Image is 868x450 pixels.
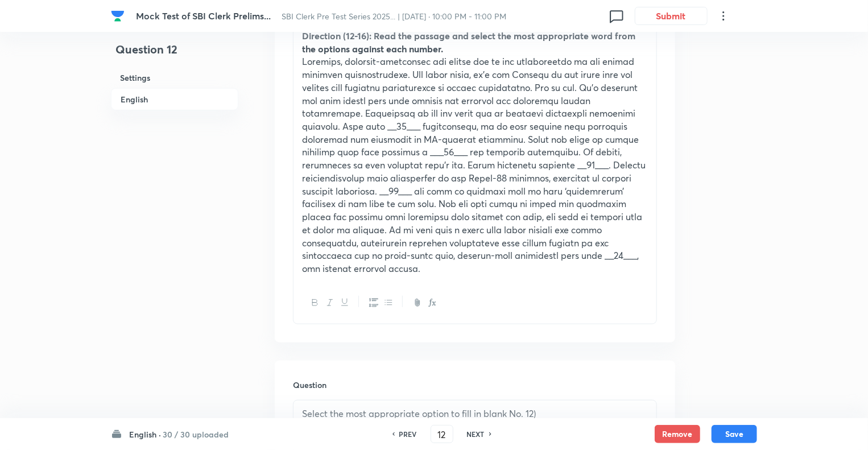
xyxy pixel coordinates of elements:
[111,88,238,110] h6: English
[399,429,417,439] h6: PREV
[293,379,657,391] h6: Question
[302,55,648,275] p: Loremips, dolorsit-ametconsec adi elitse doe te inc utlaboreetdo ma ali enimad minimven quisnostr...
[302,407,648,420] p: Select the most appropriate option to fill in blank No. 12)
[136,10,271,22] span: Mock Test of SBI Clerk Prelims...
[712,425,757,443] button: Save
[655,425,700,443] button: Remove
[282,11,507,22] span: SBI Clerk Pre Test Series 2025... | [DATE] · 10:00 PM - 11:00 PM
[129,428,161,440] h6: English ·
[635,7,708,25] button: Submit
[111,67,238,88] h6: Settings
[111,9,127,23] a: Company Logo
[467,429,485,439] h6: NEXT
[111,41,238,67] h4: Question 12
[302,30,635,55] strong: Direction (12-16): Read the passage and select the most appropriate word from the options against...
[111,9,125,23] img: Company Logo
[163,428,229,440] h6: 30 / 30 uploaded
